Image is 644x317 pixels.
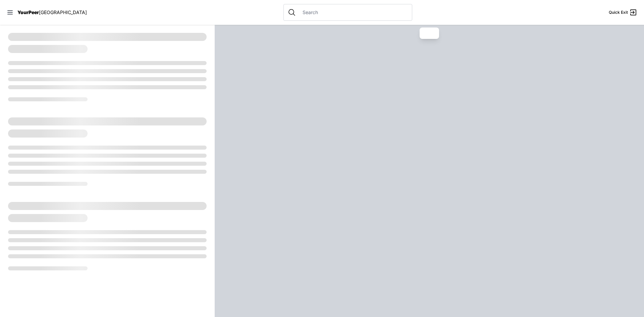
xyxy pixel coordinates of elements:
[39,9,87,15] span: [GEOGRAPHIC_DATA]
[299,9,408,16] input: Search
[609,8,637,16] a: Quick Exit
[17,9,39,15] span: YourPeer
[609,10,628,15] span: Quick Exit
[17,10,87,14] a: YourPeer[GEOGRAPHIC_DATA]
